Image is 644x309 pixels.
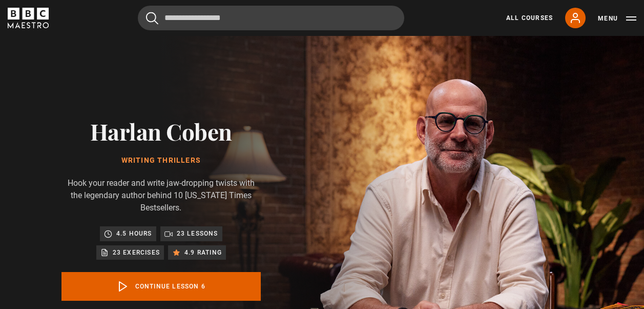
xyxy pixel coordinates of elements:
[61,177,261,214] p: Hook your reader and write jaw-dropping twists with the legendary author behind 10 [US_STATE] Tim...
[146,12,158,25] button: Submit the search query
[61,118,261,144] h2: Harlan Coben
[61,157,261,165] h1: Writing Thrillers
[61,272,261,301] a: Continue lesson 6
[177,228,218,239] p: 23 lessons
[8,8,49,28] svg: BBC Maestro
[598,13,636,24] button: Toggle navigation
[138,6,404,30] input: Search
[113,247,160,258] p: 23 exercises
[184,247,222,258] p: 4.9 rating
[116,228,152,239] p: 4.5 hours
[506,13,553,23] a: All Courses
